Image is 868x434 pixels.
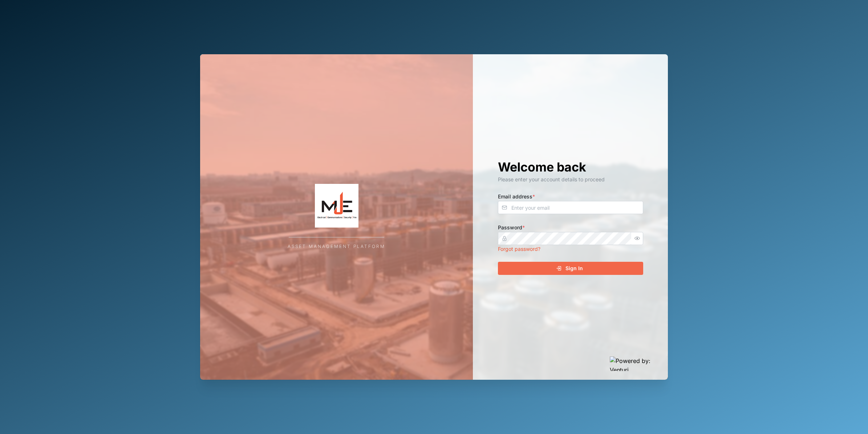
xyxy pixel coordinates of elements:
div: Please enter your account details to proceed [498,175,643,184]
img: Powered by: Venturi [610,356,653,371]
div: Asset Management Platform [288,243,385,250]
h1: Welcome back [498,159,643,175]
label: Email address [498,193,535,201]
input: Enter your email [498,201,643,214]
img: Company Logo [264,184,409,228]
a: Forgot password? [498,246,540,252]
button: Sign In [498,262,643,275]
span: Sign In [565,262,583,275]
label: Password [498,224,525,232]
